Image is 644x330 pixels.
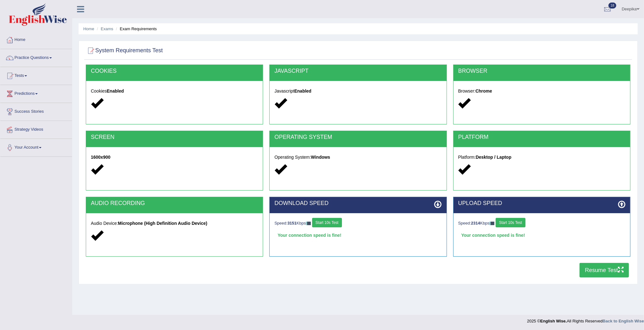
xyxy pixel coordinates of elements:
[603,319,644,323] a: Back to English Wise
[458,230,625,240] div: Your connection speed is fine!
[288,221,297,225] strong: 3151
[489,222,494,225] img: ajax-loader-fb-connection.gif
[0,85,72,101] a: Predictions
[91,221,258,226] h5: Audio Device:
[0,49,72,65] a: Practice Questions
[0,121,72,137] a: Strategy Videos
[458,200,625,207] h2: UPLOAD SPEED
[0,31,72,47] a: Home
[274,218,442,229] div: Speed: Kbps
[83,26,94,31] a: Home
[311,155,330,160] strong: Windows
[458,218,625,229] div: Speed: Kbps
[496,218,526,227] button: Start 10s Test
[312,218,342,227] button: Start 10s Test
[91,68,258,74] h2: COOKIES
[274,134,442,140] h2: OPERATING SYSTEM
[458,155,625,160] h5: Platform:
[274,200,442,207] h2: DOWNLOAD SPEED
[608,3,616,9] span: 18
[471,221,480,225] strong: 2314
[91,155,110,160] strong: 1600x900
[86,46,163,55] h2: System Requirements Test
[91,134,258,140] h2: SCREEN
[274,68,442,74] h2: JAVASCRIPT
[91,200,258,207] h2: AUDIO RECORDING
[580,263,629,277] button: Resume Test
[114,26,157,32] li: Exam Requirements
[527,315,644,324] div: 2025 © All Rights Reserved
[458,134,625,140] h2: PLATFORM
[294,88,311,94] strong: Enabled
[306,222,311,225] img: ajax-loader-fb-connection.gif
[0,139,72,155] a: Your Account
[476,88,492,94] strong: Chrome
[458,68,625,74] h2: BROWSER
[274,89,442,94] h5: Javascript
[274,230,442,240] div: Your connection speed is fine!
[0,67,72,83] a: Tests
[476,155,512,160] strong: Desktop / Laptop
[540,319,567,323] strong: English Wise.
[458,89,625,94] h5: Browser:
[107,88,124,94] strong: Enabled
[101,26,113,31] a: Exams
[0,103,72,119] a: Success Stories
[91,89,258,94] h5: Cookies
[118,221,207,226] strong: Microphone (High Definition Audio Device)
[274,155,442,160] h5: Operating System:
